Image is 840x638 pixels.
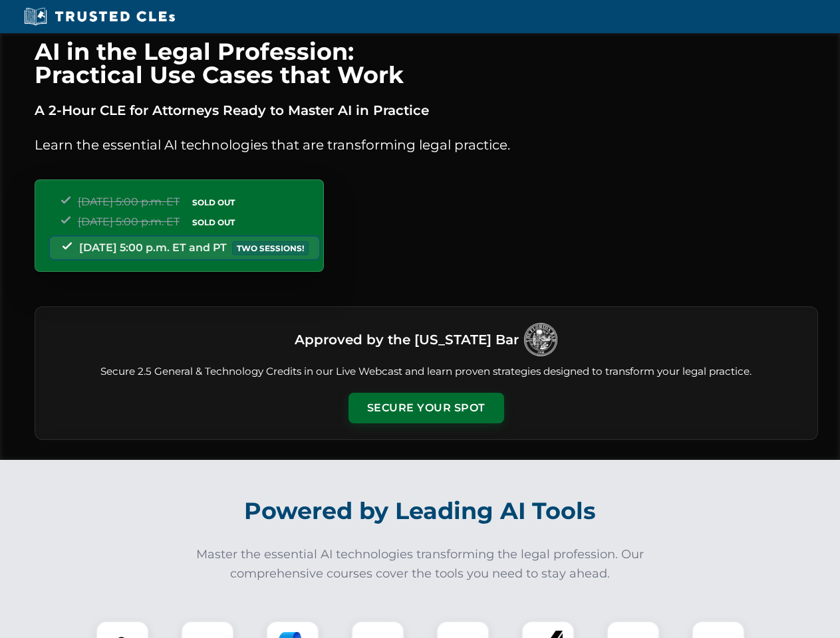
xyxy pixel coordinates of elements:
span: [DATE] 5:00 p.m. ET [78,195,180,208]
span: [DATE] 5:00 p.m. ET [78,215,180,228]
span: SOLD OUT [188,215,239,229]
h2: Powered by Leading AI Tools [52,488,789,534]
p: A 2-Hour CLE for Attorneys Ready to Master AI in Practice [35,100,818,121]
p: Learn the essential AI technologies that are transforming legal practice. [35,134,818,156]
img: Trusted CLEs [20,7,179,27]
h3: Approved by the [US_STATE] Bar [295,328,519,352]
button: Secure Your Spot [349,393,504,423]
p: Master the essential AI technologies transforming the legal profession. Our comprehensive courses... [188,545,653,584]
h1: AI in the Legal Profession: Practical Use Cases that Work [35,40,818,86]
p: Secure 2.5 General & Technology Credits in our Live Webcast and learn proven strategies designed ... [51,364,801,379]
img: Logo [524,323,557,356]
span: SOLD OUT [188,195,239,209]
